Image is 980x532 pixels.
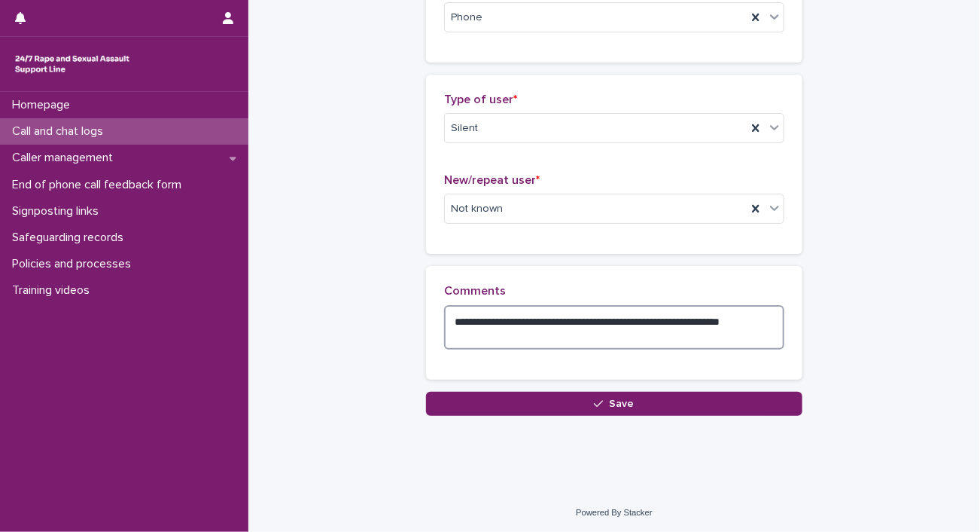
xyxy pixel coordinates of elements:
p: Caller management [6,151,125,165]
span: Silent [451,121,478,136]
img: rhQMoQhaT3yELyF149Cw [12,49,132,79]
p: Training videos [6,283,102,298]
p: Call and chat logs [6,124,115,139]
p: Policies and processes [6,257,143,271]
p: Homepage [6,98,82,112]
p: End of phone call feedback form [6,178,193,192]
button: Save [426,392,802,416]
span: Save [610,399,635,409]
span: Comments [444,285,506,297]
span: Type of user [444,93,517,105]
span: Not known [451,201,503,217]
p: Safeguarding records [6,231,135,245]
a: Powered By Stacker [576,508,652,517]
p: Signposting links [6,204,111,219]
span: Phone [451,10,482,26]
span: New/repeat user [444,174,540,186]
